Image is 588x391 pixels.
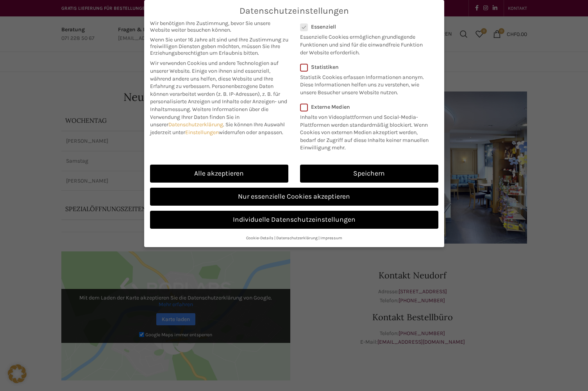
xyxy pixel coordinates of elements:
p: Statistik Cookies erfassen Informationen anonym. Diese Informationen helfen uns zu verstehen, wie... [300,70,428,97]
a: Einstellungen [185,129,219,136]
a: Impressum [320,235,342,240]
a: Alle akzeptieren [150,165,288,183]
p: Essenzielle Cookies ermöglichen grundlegende Funktionen und sind für die einwandfreie Funktion de... [300,30,428,56]
a: Cookie-Details [246,235,273,240]
span: Personenbezogene Daten können verarbeitet werden (z. B. IP-Adressen), z. B. für personalisierte A... [150,83,287,113]
p: Inhalte von Videoplattformen und Social-Media-Plattformen werden standardmäßig blockiert. Wenn Co... [300,110,433,152]
span: Wenn Sie unter 16 Jahre alt sind und Ihre Zustimmung zu freiwilligen Diensten geben möchten, müss... [150,36,288,56]
a: Datenschutzerklärung [276,235,318,240]
span: Datenschutzeinstellungen [239,6,349,16]
span: Wir verwenden Cookies und andere Technologien auf unserer Website. Einige von ihnen sind essenzie... [150,60,279,90]
a: Nur essenzielle Cookies akzeptieren [150,188,438,206]
label: Statistiken [300,64,428,70]
label: Essenziell [300,23,428,30]
a: Datenschutzerklärung [168,121,223,128]
span: Weitere Informationen über die Verwendung Ihrer Daten finden Sie in unserer . [150,106,268,128]
a: Speichern [300,165,438,183]
label: Externe Medien [300,104,433,110]
span: Sie können Ihre Auswahl jederzeit unter widerrufen oder anpassen. [150,121,285,136]
span: Wir benötigen Ihre Zustimmung, bevor Sie unsere Website weiter besuchen können. [150,20,288,33]
a: Individuelle Datenschutzeinstellungen [150,211,438,229]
